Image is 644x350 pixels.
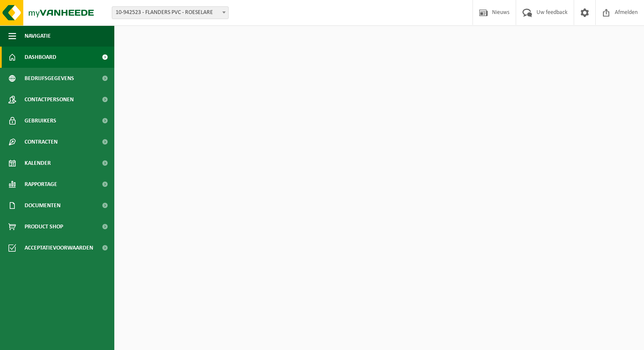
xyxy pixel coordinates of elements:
span: Documenten [25,195,61,216]
span: Contracten [25,131,58,153]
span: Product Shop [25,216,63,237]
span: Navigatie [25,25,51,47]
span: Dashboard [25,47,56,68]
span: Rapportage [25,174,57,195]
span: 10-942523 - FLANDERS PVC - ROESELARE [112,7,228,19]
span: Kalender [25,153,51,174]
span: Contactpersonen [25,89,74,110]
span: Acceptatievoorwaarden [25,237,93,258]
span: 10-942523 - FLANDERS PVC - ROESELARE [112,6,229,19]
span: Gebruikers [25,110,56,131]
span: Bedrijfsgegevens [25,68,74,89]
